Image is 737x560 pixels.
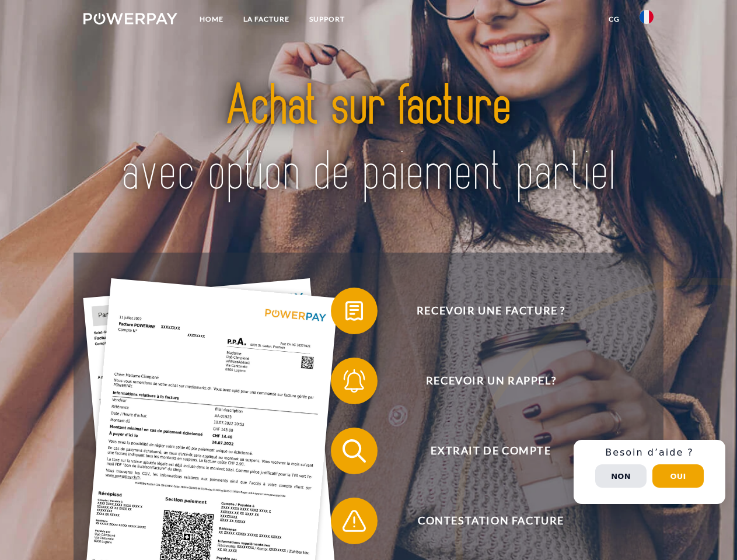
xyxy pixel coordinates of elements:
button: Recevoir une facture ? [331,288,634,334]
button: Oui [652,464,704,488]
img: qb_warning.svg [340,506,369,535]
span: Recevoir une facture ? [348,288,634,334]
button: Contestation Facture [331,498,634,544]
img: qb_bill.svg [340,296,369,325]
a: LA FACTURE [233,9,299,30]
a: CG [599,9,630,30]
div: Schnellhilfe [574,440,725,504]
span: Extrait de compte [348,428,634,474]
img: qb_search.svg [340,436,369,466]
button: Recevoir un rappel? [331,358,634,404]
button: Non [595,464,647,488]
img: logo-powerpay-white.svg [83,13,177,24]
span: Contestation Facture [348,498,634,544]
a: Home [190,9,233,30]
a: Support [299,9,355,30]
img: fr [640,10,654,24]
img: title-powerpay_fr.svg [111,56,626,223]
button: Extrait de compte [331,428,634,474]
span: Recevoir un rappel? [348,358,634,404]
h3: Besoin d’aide ? [581,447,718,459]
img: qb_bell.svg [340,366,369,395]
